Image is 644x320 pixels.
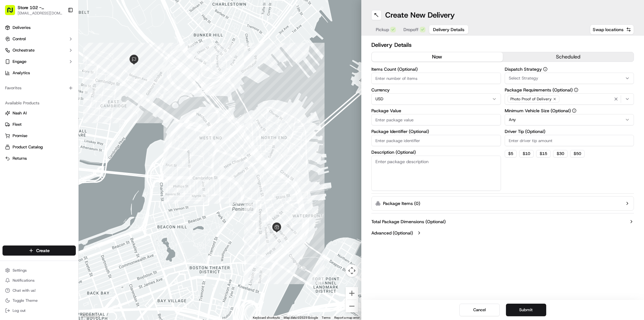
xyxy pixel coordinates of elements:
[5,156,73,161] a: Returns
[3,83,76,93] div: Favorites
[572,108,576,113] button: Minimum Vehicle Size (Optional)
[519,150,534,157] button: $10
[346,300,358,312] button: Zoom out
[3,276,76,285] button: Notifications
[63,107,76,111] span: Pylon
[5,144,73,150] a: Product Catalog
[59,91,101,97] span: API Documentation
[13,122,22,127] span: Fleet
[13,268,27,273] span: Settings
[371,129,501,134] label: Package Identifier (Optional)
[574,88,578,92] button: Package Requirements (Optional)
[371,88,501,92] label: Currency
[13,47,35,53] span: Orchestrate
[505,150,517,157] button: $5
[3,34,76,44] button: Control
[80,312,101,320] a: Open this area in Google Maps (opens a new window)
[5,133,73,139] a: Promise
[346,264,358,277] button: Map camera controls
[505,135,634,146] input: Enter driver tip amount
[371,230,634,236] button: Advanced (Optional)
[371,108,501,113] label: Package Value
[6,6,19,19] img: Nash
[372,52,503,62] button: now
[51,89,103,100] a: 💻API Documentation
[371,150,501,154] label: Description (Optional)
[6,60,18,71] img: 1736555255976-a54dd68f-1ca7-489b-9aae-adbdc363a1c4
[13,133,27,139] span: Promise
[371,41,634,49] h2: Delivery Details
[459,304,500,316] button: Cancel
[505,88,634,92] label: Package Requirements (Optional)
[36,247,50,254] span: Create
[3,68,76,78] a: Analytics
[371,218,634,225] button: Total Package Dimensions (Optional)
[371,114,501,125] input: Enter package value
[385,10,455,20] h1: Create New Delivery
[80,312,101,320] img: Google
[13,156,27,161] span: Returns
[13,36,26,42] span: Control
[371,67,501,71] label: Items Count (Optional)
[509,75,538,81] span: Select Strategy
[371,73,501,84] input: Enter number of items
[253,316,280,320] button: Keyboard shortcuts
[16,41,113,47] input: Got a question? Start typing here...
[4,89,51,100] a: 📗Knowledge Base
[506,304,546,316] button: Submit
[5,110,73,116] a: Nash AI
[505,129,634,134] label: Driver Tip (Optional)
[433,26,464,33] span: Delivery Details
[3,153,76,163] button: Returns
[570,150,585,157] button: $50
[3,286,76,295] button: Chat with us!
[13,278,35,283] span: Notifications
[3,306,76,315] button: Log out
[590,25,634,35] button: Swap locations
[510,97,552,102] span: Photo Proof of Delivery
[403,26,419,33] span: Dropoff
[503,52,634,62] button: scheduled
[322,316,330,319] a: Terms (opens in new tab)
[21,66,80,71] div: We're available if you need us!
[3,3,65,18] button: Store 102 - [GEOGRAPHIC_DATA] (Just Salad)[EMAIL_ADDRESS][DOMAIN_NAME]
[3,266,76,275] button: Settings
[3,45,76,55] button: Orchestrate
[6,25,114,35] p: Welcome 👋
[284,316,318,319] span: Map data ©2025 Google
[6,92,11,97] div: 📗
[371,230,413,236] label: Advanced (Optional)
[371,135,501,146] input: Enter package identifier
[3,23,76,33] a: Deliveries
[53,92,58,97] div: 💻
[3,142,76,152] button: Product Catalog
[18,4,63,11] button: Store 102 - [GEOGRAPHIC_DATA] (Just Salad)
[13,144,43,150] span: Product Catalog
[21,60,103,66] div: Start new chat
[18,11,63,16] button: [EMAIL_ADDRESS][DOMAIN_NAME]
[593,26,624,33] span: Swap locations
[44,106,76,111] a: Powered byPylon
[3,131,76,141] button: Promise
[13,288,36,293] span: Chat with us!
[505,73,634,84] button: Select Strategy
[5,122,73,127] a: Fleet
[505,67,634,71] label: Dispatch Strategy
[3,57,76,67] button: Engage
[553,150,568,157] button: $30
[3,246,76,256] button: Create
[13,298,38,303] span: Toggle Theme
[13,59,26,64] span: Engage
[3,108,76,118] button: Nash AI
[383,200,420,207] label: Package Items ( 0 )
[107,62,114,69] button: Start new chat
[371,218,446,225] label: Total Package Dimensions (Optional)
[3,119,76,130] button: Fleet
[13,308,25,313] span: Log out
[505,108,634,113] label: Minimum Vehicle Size (Optional)
[13,91,48,97] span: Knowledge Base
[505,93,634,105] button: Photo Proof of Delivery
[543,67,547,71] button: Dispatch Strategy
[334,316,359,319] a: Report a map error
